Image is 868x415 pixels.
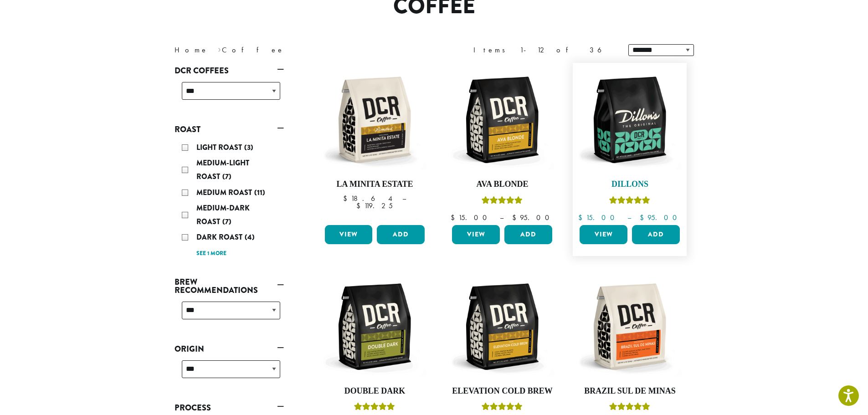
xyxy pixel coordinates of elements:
[482,195,523,209] div: Rated 5.00 out of 5
[323,386,427,396] h4: Double Dark
[482,401,523,415] div: Rated 5.00 out of 5
[451,213,458,222] span: $
[196,142,244,153] span: Light Roast
[222,216,231,227] span: (7)
[254,187,265,198] span: (11)
[322,67,427,172] img: DCR-12oz-La-Minita-Estate-Stock-scaled.png
[325,225,373,244] a: View
[609,401,650,415] div: Rated 5.00 out of 5
[196,158,249,182] span: Medium-Light Roast
[577,274,682,379] img: DCR-12oz-Brazil-Sul-De-Minas-Stock-scaled.png
[451,213,491,222] bdi: 15.00
[450,179,555,190] h4: Ava Blonde
[450,274,555,379] img: DCR-12oz-Elevation-Cold-Brew-Stock-scaled.png
[175,341,284,357] a: Origin
[512,213,554,222] bdi: 95.00
[580,225,627,244] a: View
[218,41,221,56] span: ›
[504,225,552,244] button: Add
[473,45,615,56] div: Items 1-12 of 36
[245,232,255,242] span: (4)
[196,232,245,242] span: Dark Roast
[577,67,682,221] a: DillonsRated 5.00 out of 5
[343,194,351,203] span: $
[244,142,253,153] span: (3)
[578,213,586,222] span: $
[175,274,284,298] a: Brew Recommendations
[175,78,284,111] div: DCR Coffees
[175,45,421,56] nav: Breadcrumb
[402,194,406,203] span: –
[577,179,682,190] h4: Dillons
[323,179,427,190] h4: La Minita Estate
[450,67,555,221] a: Ava BlondeRated 5.00 out of 5
[175,45,208,55] a: Home
[578,213,619,222] bdi: 15.00
[323,67,427,221] a: La Minita Estate
[175,63,284,78] a: DCR Coffees
[577,67,682,172] img: DCR-12oz-Dillons-Stock-scaled.png
[175,122,284,137] a: Roast
[322,274,427,379] img: DCR-12oz-Double-Dark-Stock-scaled.png
[222,171,231,182] span: (7)
[196,187,254,198] span: Medium Roast
[627,213,631,222] span: –
[196,249,226,258] a: See 1 more
[452,225,500,244] a: View
[609,195,650,209] div: Rated 5.00 out of 5
[577,386,682,396] h4: Brazil Sul De Minas
[640,213,647,222] span: $
[640,213,681,222] bdi: 95.00
[175,298,284,330] div: Brew Recommendations
[450,67,555,172] img: DCR-12oz-Ava-Blonde-Stock-scaled.png
[356,201,364,210] span: $
[500,213,503,222] span: –
[354,401,395,415] div: Rated 4.50 out of 5
[175,357,284,389] div: Origin
[632,225,680,244] button: Add
[450,386,555,396] h4: Elevation Cold Brew
[343,194,394,203] bdi: 18.64
[356,201,393,210] bdi: 119.25
[512,213,520,222] span: $
[196,203,250,227] span: Medium-Dark Roast
[175,137,284,263] div: Roast
[377,225,425,244] button: Add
